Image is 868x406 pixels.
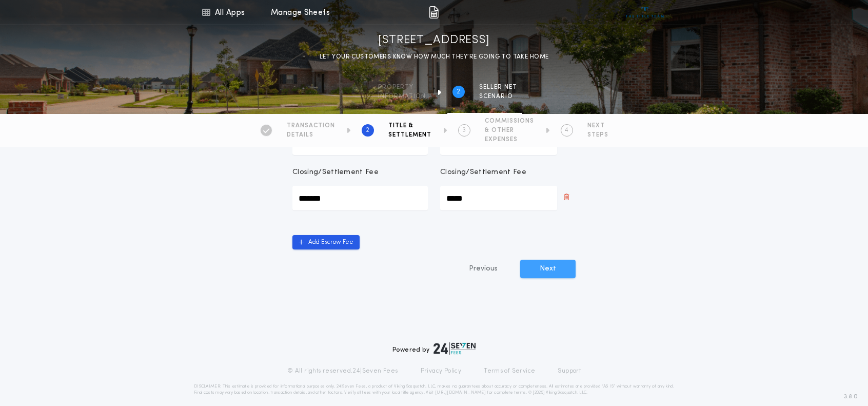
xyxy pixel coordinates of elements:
[448,260,518,278] button: Previous
[520,260,576,278] button: Next
[194,383,674,396] p: DISCLAIMER: This estimate is provided for informational purposes only. 24|Seven Fees, a product o...
[558,367,581,375] a: Support
[287,367,398,375] p: © All rights reserved. 24|Seven Fees
[485,136,534,144] span: EXPENSES
[292,235,360,249] button: Add Escrow Fee
[433,342,476,355] img: logo
[485,117,534,125] span: COMMISSIONS
[440,167,526,178] p: Closing/Settlement Fee
[378,32,490,49] h1: [STREET_ADDRESS]
[844,392,858,401] span: 3.8.0
[388,131,431,139] span: SETTLEMENT
[587,122,608,130] span: NEXT
[457,88,460,96] h2: 2
[479,83,517,91] span: SELLER NET
[388,122,431,130] span: TITLE &
[462,126,466,134] h2: 3
[440,186,557,210] input: Closing/Settlement Fee
[421,367,462,375] a: Privacy Policy
[392,342,476,355] div: Powered by
[320,52,549,62] p: LET YOUR CUSTOMERS KNOW HOW MUCH THEY’RE GOING TO TAKE HOME
[378,92,426,101] span: information
[378,83,426,91] span: Property
[565,126,568,134] h2: 4
[287,122,335,130] span: TRANSACTION
[484,367,535,375] a: Terms of Service
[292,167,379,178] p: Closing/Settlement Fee
[366,126,369,134] h2: 2
[485,126,534,134] span: & OTHER
[479,92,517,101] span: SCENARIO
[292,186,428,210] input: Closing/Settlement Fee
[429,6,439,18] img: img
[287,131,335,139] span: DETAILS
[626,7,664,17] img: vs-icon
[587,131,608,139] span: STEPS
